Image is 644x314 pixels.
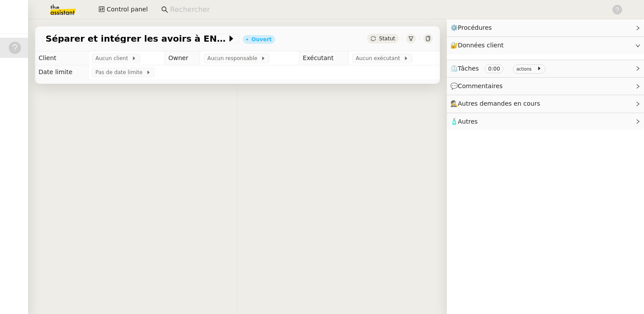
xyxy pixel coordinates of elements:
span: ⚙️ [450,23,496,33]
span: ⏲️ [450,65,549,72]
span: Tâches [458,65,479,72]
td: Date limite [35,65,88,79]
span: Données client [458,42,504,49]
div: ⚙️Procédures [447,19,644,36]
span: Autres [458,118,478,125]
div: Ouvert [251,37,272,42]
span: Aucun responsable [207,54,261,63]
td: Owner [165,51,200,65]
span: Aucun exécutant [356,54,403,63]
td: Exécutant [299,51,349,65]
div: 🧴Autres [447,113,644,130]
span: 🔐 [450,40,507,50]
small: actions [517,67,532,71]
div: 💬Commentaires [447,78,644,95]
div: 🕵️Autres demandes en cours [447,95,644,112]
span: Pas de date limite [96,68,146,77]
div: ⏲️Tâches 0:00 actions [447,60,644,77]
span: 🧴 [450,118,478,125]
button: Control panel [93,4,153,16]
span: Séparer et intégrer les avoirs à ENERGYTRACK [46,34,227,43]
td: Client [35,51,88,65]
span: Procédures [458,24,492,31]
span: Aucun client [96,54,131,63]
nz-tag: 0:00 [485,64,503,73]
span: Autres demandes en cours [458,100,540,107]
span: 🕵️ [450,100,544,107]
div: 🔐Données client [447,37,644,54]
input: Rechercher [170,4,602,16]
span: 💬 [450,82,506,89]
span: Statut [379,36,395,42]
span: Control panel [106,4,148,14]
span: Commentaires [458,82,502,89]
